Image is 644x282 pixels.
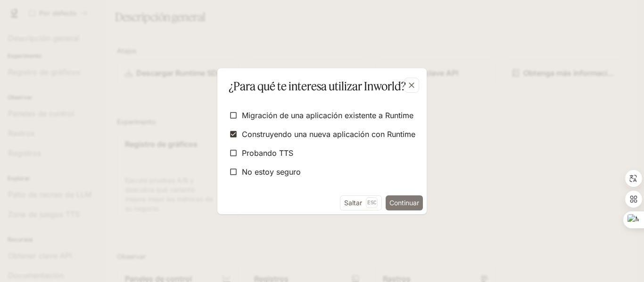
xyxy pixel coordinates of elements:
font: ¿Para qué te interesa utilizar Inworld? [229,79,406,93]
font: Saltar [344,199,362,207]
font: Construyendo una nueva aplicación con Runtime [242,129,415,139]
font: Continuar [389,199,419,207]
font: Probando TTS [242,148,293,158]
font: Esc [367,199,376,206]
font: Migración de una aplicación existente a Runtime [242,111,413,120]
button: Continuar [386,195,423,210]
font: No estoy seguro [242,167,301,177]
button: SaltarEsc [340,195,382,210]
